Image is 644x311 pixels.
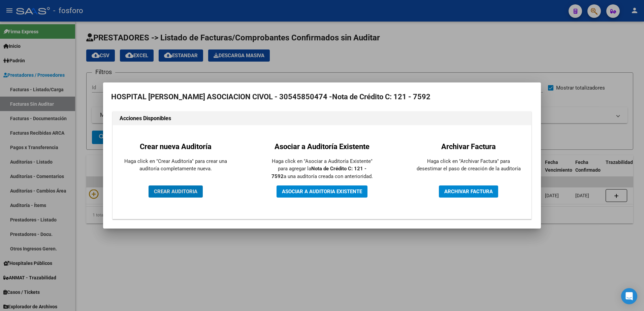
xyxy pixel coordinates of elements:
[444,188,493,195] span: ARCHIVAR FACTURA
[439,185,498,198] button: ARCHIVAR FACTURA
[332,93,430,101] strong: Nota de Crédito C: 121 - 7592
[270,141,374,152] h2: Asociar a Auditoría Existente
[270,158,374,180] p: Haga click en "Asociar a Auditoría Existente" para agregar la a una auditoría creada con anterior...
[416,141,521,152] h2: Archivar Factura
[120,114,524,123] h1: Acciones Disponibles
[154,188,197,195] span: CREAR AUDITORIA
[416,158,521,173] p: Haga click en "Archivar Factura" para desestimar el paso de creación de la auditoría
[271,166,366,179] strong: Nota de Crédito C: 121 - 7592
[621,288,637,304] div: Open Intercom Messenger
[149,185,203,198] button: CREAR AUDITORIA
[111,91,533,103] h2: HOSPITAL [PERSON_NAME] ASOCIACION CIVOL - 30545850474 -
[123,141,228,152] h2: Crear nueva Auditoría
[282,188,362,195] span: ASOCIAR A AUDITORIA EXISTENTE
[277,185,367,198] button: ASOCIAR A AUDITORIA EXISTENTE
[123,158,228,173] p: Haga click en "Crear Auditoría" para crear una auditoría completamente nueva.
